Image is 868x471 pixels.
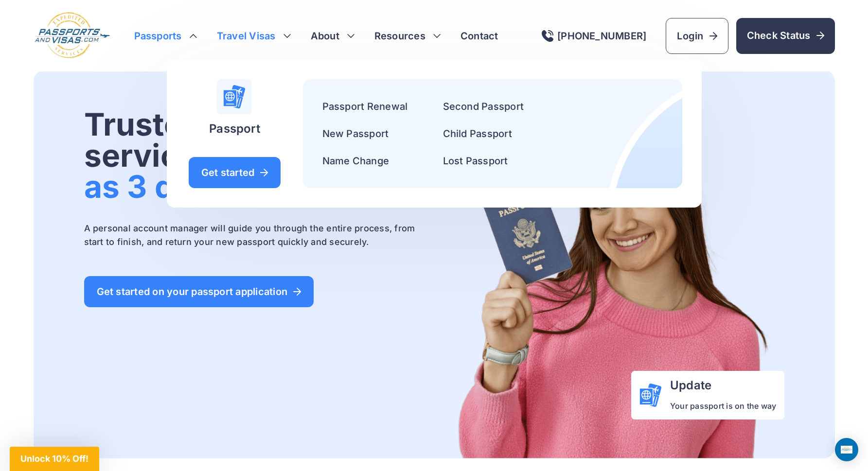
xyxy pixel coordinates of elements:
img: Logo [34,12,111,60]
a: Get started on your passport application [84,276,314,307]
a: New Passport [322,128,389,140]
h3: Travel Visas [217,29,291,43]
a: Child Passport [443,128,512,140]
a: Name Change [322,155,390,167]
span: Check Status [747,29,824,42]
a: About [311,29,339,43]
a: Login [666,18,728,54]
a: Lost Passport [443,155,508,167]
a: Get started [189,157,281,188]
h4: Update [670,379,776,392]
span: Login [677,29,717,43]
span: Get started [201,168,268,177]
a: Second Passport [443,101,524,112]
p: Your passport is on the way [670,400,776,412]
a: Passport Renewal [322,101,408,112]
a: Check Status [736,18,835,54]
div: Open Intercom Messenger [835,438,858,461]
img: Passports and Visas.com [436,109,784,458]
h4: Passport [209,122,260,136]
div: Unlock 10% Off! [10,447,99,471]
h3: Resources [374,29,441,43]
a: Contact [461,29,498,43]
h1: Trusted passport services in as fast [84,109,432,202]
a: [PHONE_NUMBER] [542,30,646,42]
span: Unlock 10% Off! [20,454,89,464]
span: Get started on your passport application [97,287,301,297]
span: as 3 days. [84,168,239,205]
p: A personal account manager will guide you through the entire process, from start to finish, and r... [84,222,432,249]
h3: Passports [134,29,197,43]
